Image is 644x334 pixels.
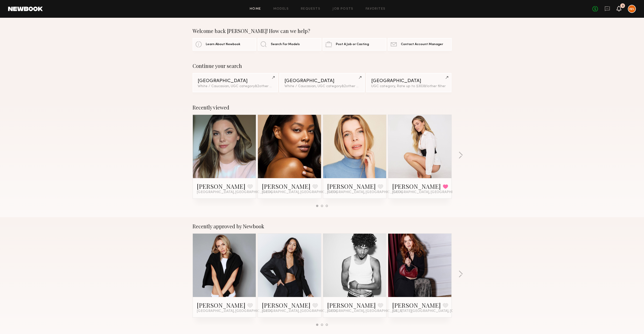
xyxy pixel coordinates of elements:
a: Favorites [366,7,386,11]
div: [GEOGRAPHIC_DATA] [371,79,446,83]
a: Post A Job or Casting [323,38,386,51]
a: [PERSON_NAME] [327,301,376,309]
a: Models [273,7,289,11]
div: UGC category, Rate up to $303 [371,85,446,88]
a: [GEOGRAPHIC_DATA]UGC category, Rate up to $303&1other filter [366,73,451,92]
div: [GEOGRAPHIC_DATA] [284,79,360,83]
a: [PERSON_NAME] [392,301,441,309]
div: Continue your search [193,63,452,69]
a: Home [250,7,261,11]
a: Job Posts [333,7,354,11]
a: [GEOGRAPHIC_DATA]White / Caucasian, UGC category&2other filters [193,73,278,92]
span: [US_STATE][GEOGRAPHIC_DATA], [GEOGRAPHIC_DATA] [392,309,487,313]
span: & 2 other filter s [255,85,279,88]
span: Search For Models [271,43,300,46]
a: [PERSON_NAME] [262,182,310,190]
div: [GEOGRAPHIC_DATA] [198,79,273,83]
a: [PERSON_NAME] [197,301,245,309]
span: & 1 other filter [424,85,446,88]
a: [PERSON_NAME] [327,182,376,190]
span: [GEOGRAPHIC_DATA], [GEOGRAPHIC_DATA] [392,190,468,194]
div: Welcome back [PERSON_NAME]! How can we help? [193,28,452,34]
span: [GEOGRAPHIC_DATA], [GEOGRAPHIC_DATA] [197,309,272,313]
span: [GEOGRAPHIC_DATA], [GEOGRAPHIC_DATA] [262,190,337,194]
span: [GEOGRAPHIC_DATA], [GEOGRAPHIC_DATA] [327,309,403,313]
div: Recently viewed [193,104,452,110]
div: 3 [622,5,624,7]
span: [GEOGRAPHIC_DATA], [GEOGRAPHIC_DATA] [327,190,403,194]
a: [PERSON_NAME] [262,301,310,309]
span: Contact Account Manager [401,43,443,46]
span: Learn About Newbook [206,43,240,46]
a: [GEOGRAPHIC_DATA]White / Caucasian, UGC category&2other filters [279,73,365,92]
div: White / Caucasian, UGC category [284,85,360,88]
div: Recently approved by Newbook [193,223,452,229]
span: & 2 other filter s [342,85,366,88]
a: Learn About Newbook [193,38,256,51]
a: Requests [301,7,320,11]
a: Search For Models [258,38,321,51]
span: [GEOGRAPHIC_DATA], [GEOGRAPHIC_DATA] [197,190,272,194]
a: [PERSON_NAME] [392,182,441,190]
span: [GEOGRAPHIC_DATA], [GEOGRAPHIC_DATA] [262,309,337,313]
span: Post A Job or Casting [336,43,369,46]
a: Contact Account Manager [388,38,451,51]
a: [PERSON_NAME] [197,182,245,190]
div: White / Caucasian, UGC category [198,85,273,88]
